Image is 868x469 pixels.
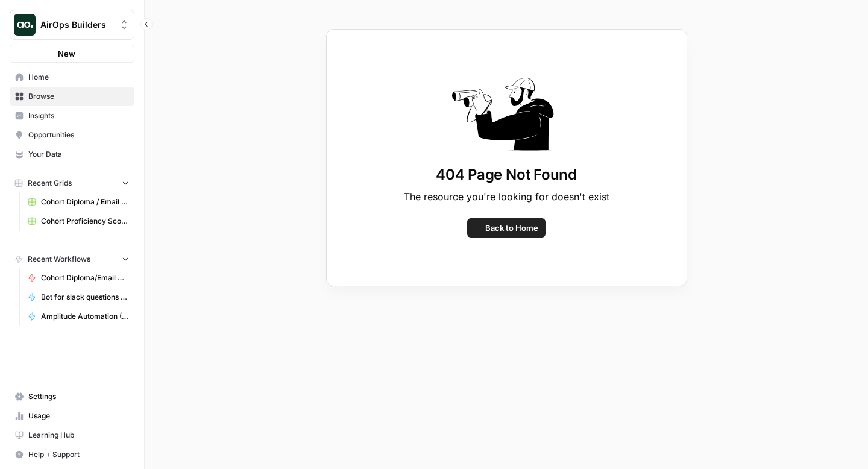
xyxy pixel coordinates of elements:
[10,145,134,164] a: Your Data
[28,254,90,265] span: Recent Workflows
[10,45,134,63] button: New
[10,250,134,268] button: Recent Workflows
[41,216,129,227] span: Cohort Proficiency Scorer
[58,48,75,60] span: New
[10,387,134,406] a: Settings
[22,268,134,288] a: Cohort Diploma/Email Generator
[22,192,134,212] a: Cohort Diploma / Email Automation
[404,189,609,204] p: The resource you're looking for doesn't exist
[14,14,36,36] img: AirOps Builders Logo
[10,87,134,106] a: Browse
[10,106,134,125] a: Insights
[10,426,134,445] a: Learning Hub
[28,430,129,441] span: Learning Hub
[467,218,546,238] a: Back to Home
[436,165,577,184] h1: 404 Page Not Found
[10,445,134,464] button: Help + Support
[28,130,129,140] span: Opportunities
[28,449,129,460] span: Help + Support
[41,272,129,283] span: Cohort Diploma/Email Generator
[41,292,129,303] span: Bot for slack questions pt. 1
[10,125,134,145] a: Opportunities
[28,391,129,402] span: Settings
[22,307,134,326] a: Amplitude Automation (Export ver.)
[28,72,129,83] span: Home
[22,212,134,231] a: Cohort Proficiency Scorer
[28,110,129,121] span: Insights
[28,178,72,189] span: Recent Grids
[28,411,129,421] span: Usage
[41,197,129,207] span: Cohort Diploma / Email Automation
[10,174,134,192] button: Recent Grids
[41,311,129,322] span: Amplitude Automation (Export ver.)
[10,68,134,87] a: Home
[28,149,129,160] span: Your Data
[28,91,129,102] span: Browse
[10,406,134,426] a: Usage
[485,222,538,234] span: Back to Home
[40,19,113,31] span: AirOps Builders
[10,10,134,40] button: Workspace: AirOps Builders
[22,288,134,307] a: Bot for slack questions pt. 1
